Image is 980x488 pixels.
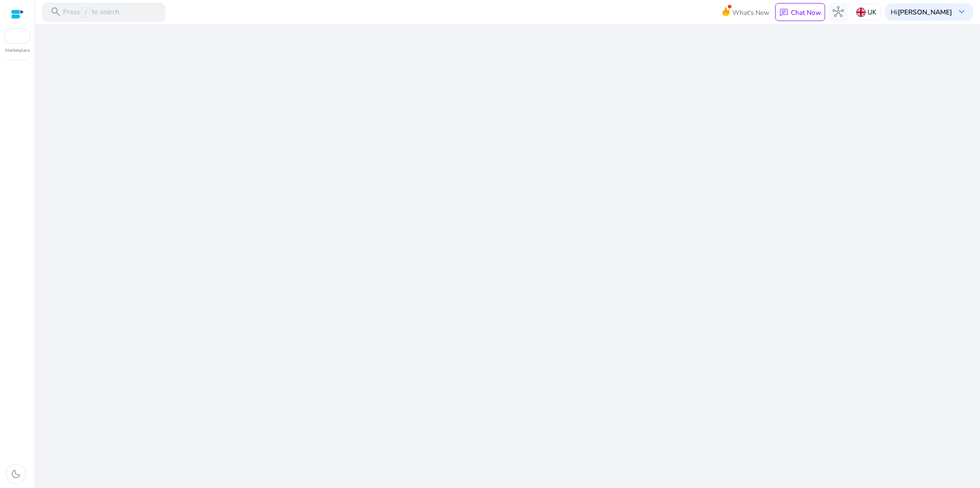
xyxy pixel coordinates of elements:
span: What's New [732,5,769,20]
span: hub [832,6,844,18]
p: Press to search [63,7,119,18]
span: search [50,6,61,18]
p: Chat Now [791,8,821,17]
b: [PERSON_NAME] [898,7,952,17]
p: Hi [891,9,952,15]
img: uk.svg [856,7,866,17]
p: Marketplace [5,47,30,54]
span: / [81,7,90,18]
p: UK [868,4,877,20]
span: chat [779,8,789,18]
button: chatChat Now [775,3,825,21]
span: dark_mode [10,468,21,480]
span: keyboard_arrow_down [956,6,967,18]
button: hub [829,3,848,22]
